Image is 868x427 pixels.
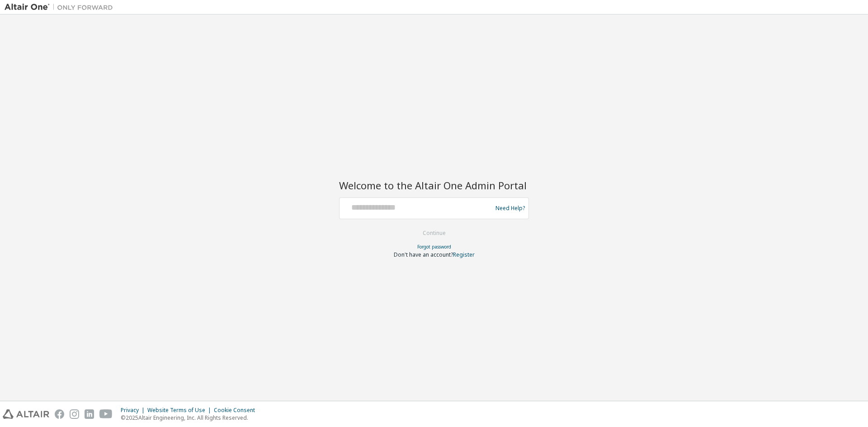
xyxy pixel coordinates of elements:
[3,409,49,419] img: altair_logo.svg
[495,208,525,208] a: Need Help?
[121,414,260,422] p: © 2025 Altair Engineering, Inc. All Rights Reserved.
[5,3,118,12] img: Altair One
[147,407,214,414] div: Website Terms of Use
[55,409,64,419] img: facebook.svg
[394,251,453,258] span: Don't have an account?
[85,409,94,419] img: linkedin.svg
[99,409,113,419] img: youtube.svg
[453,251,475,258] a: Register
[417,244,451,250] a: Forgot password
[339,179,529,192] h2: Welcome to the Altair One Admin Portal
[214,407,260,414] div: Cookie Consent
[70,409,79,419] img: instagram.svg
[121,407,147,414] div: Privacy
